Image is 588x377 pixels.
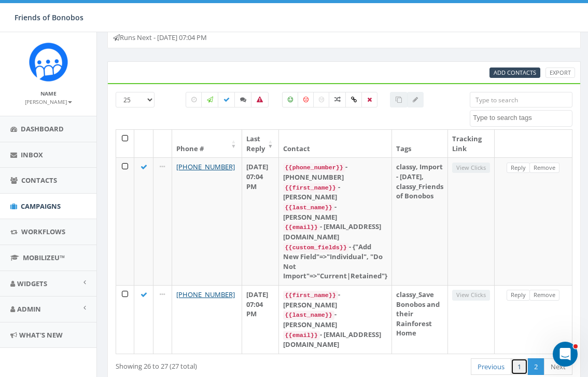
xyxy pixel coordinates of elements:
th: Tracking Link [448,130,495,157]
div: - [EMAIL_ADDRESS][DOMAIN_NAME] [283,330,387,349]
span: Admin [17,304,41,314]
a: Remove [529,163,559,173]
textarea: Search [473,113,572,123]
a: Export [545,68,575,78]
td: [DATE] 07:04 PM [242,157,279,285]
label: Delivered [218,92,235,107]
code: {{phone_number}} [283,163,345,172]
a: Reply [507,163,530,173]
div: - {"Add New Field"=>"Individual", "Do Not Import"=>"Current|Retained"} [283,242,387,281]
label: Bounced [251,92,269,107]
div: - [EMAIL_ADDRESS][DOMAIN_NAME] [283,222,387,241]
a: 1 [511,358,528,375]
code: {{last_name}} [283,203,334,212]
span: Contacts [21,176,57,185]
input: Type to search [470,92,572,107]
label: Negative [298,92,314,107]
code: {{custom_fields}} [283,243,349,252]
code: {{first_name}} [283,183,338,193]
th: Last Reply: activate to sort column ascending [242,130,279,157]
div: Runs Next - [DATE] 07:04 PM [107,26,581,48]
span: Inbox [21,150,43,159]
label: Replied [234,92,252,107]
small: Name [40,90,57,97]
div: - [PHONE_NUMBER] [283,162,387,182]
label: Mixed [329,92,346,107]
span: Friends of Bonobos [15,12,83,22]
label: Link Clicked [345,92,362,107]
span: MobilizeU™ [23,253,65,262]
div: - [PERSON_NAME] [283,309,387,329]
th: Tags [392,130,448,157]
a: [PHONE_NUMBER] [176,290,235,299]
div: - [PERSON_NAME] [283,202,387,222]
a: Reply [507,290,530,301]
code: {{email}} [283,223,320,232]
img: Rally_Corp_Icon.png [29,43,68,82]
label: Sending [201,92,219,107]
label: Neutral [313,92,330,107]
span: CSV files only [494,69,536,76]
a: Next [544,358,572,375]
a: [PERSON_NAME] [25,97,72,106]
th: Contact [279,130,392,157]
label: Positive [282,92,299,107]
span: Add Contacts [494,69,536,76]
a: 2 [527,358,544,375]
code: {{first_name}} [283,291,338,300]
div: Showing 26 to 27 (27 total) [116,357,297,371]
div: - [PERSON_NAME] [283,290,387,309]
label: Removed [361,92,377,107]
span: Dashboard [21,124,64,133]
td: classy, Import - [DATE], classy_Friends of Bonobos [392,157,448,285]
code: {{email}} [283,331,320,340]
a: Remove [529,290,559,301]
a: Add Contacts [489,68,540,78]
div: - [PERSON_NAME] [283,182,387,202]
td: classy_Save Bonobos and their Rainforest Home [392,285,448,354]
span: What's New [19,330,63,340]
small: [PERSON_NAME] [25,98,72,105]
span: Campaigns [21,201,61,211]
span: Widgets [17,279,47,288]
iframe: Intercom live chat [553,342,578,367]
span: Workflows [21,227,65,236]
label: Pending [186,92,202,107]
a: [PHONE_NUMBER] [176,162,235,171]
code: {{last_name}} [283,311,334,320]
td: [DATE] 07:04 PM [242,285,279,354]
th: Phone #: activate to sort column ascending [172,130,242,157]
a: Previous [471,358,511,375]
